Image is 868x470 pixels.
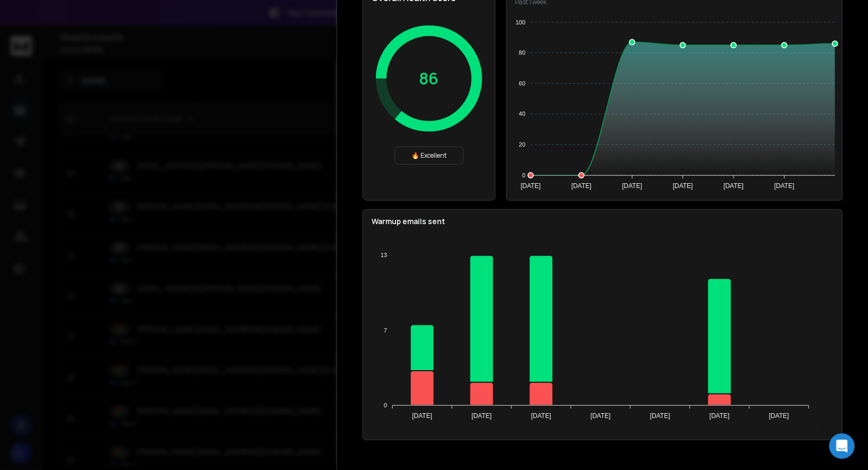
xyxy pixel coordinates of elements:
div: Open Intercom Messenger [829,433,855,459]
div: 🔥 Excellent [394,147,464,165]
tspan: 0 [522,172,525,178]
tspan: [DATE] [769,413,789,420]
tspan: [DATE] [531,413,551,420]
tspan: [DATE] [774,182,795,190]
tspan: 13 [381,252,387,259]
tspan: 7 [384,327,387,334]
tspan: 40 [519,111,525,117]
p: 86 [419,69,439,88]
tspan: [DATE] [650,413,670,420]
tspan: 20 [519,141,525,148]
tspan: [DATE] [571,182,592,190]
tspan: [DATE] [412,413,432,420]
tspan: [DATE] [622,182,642,190]
tspan: [DATE] [673,182,693,190]
tspan: [DATE] [710,413,730,420]
tspan: [DATE] [591,413,611,420]
tspan: 80 [519,49,525,56]
tspan: [DATE] [723,182,744,190]
tspan: 100 [516,19,525,25]
tspan: [DATE] [520,182,541,190]
tspan: [DATE] [471,413,492,420]
tspan: 0 [384,402,387,408]
p: Warmup emails sent [372,216,833,227]
tspan: 60 [519,80,525,87]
